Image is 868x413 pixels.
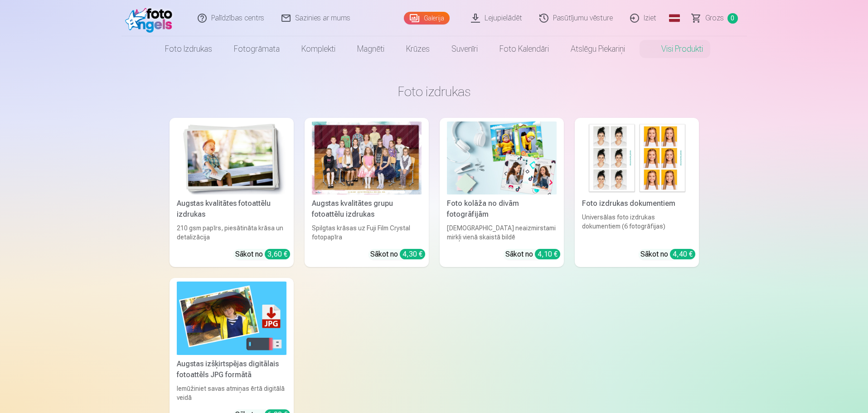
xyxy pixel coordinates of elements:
div: Spilgtas krāsas uz Fuji Film Crystal fotopapīra [308,224,425,242]
div: 210 gsm papīrs, piesātināta krāsa un detalizācija [173,224,290,242]
div: Sākot no [370,249,425,260]
a: Foto izdrukas dokumentiemFoto izdrukas dokumentiemUniversālas foto izdrukas dokumentiem (6 fotogr... [575,118,699,267]
a: Visi produkti [636,36,714,62]
span: 0 [727,13,738,24]
div: 4,30 € [400,249,425,259]
div: Augstas kvalitātes grupu fotoattēlu izdrukas [308,198,425,220]
a: Komplekti [291,36,346,62]
a: Suvenīri [441,36,489,62]
a: Foto izdrukas [154,36,223,62]
img: Augstas izšķirtspējas digitālais fotoattēls JPG formātā [177,282,286,355]
a: Foto kolāža no divām fotogrāfijāmFoto kolāža no divām fotogrāfijām[DEMOGRAPHIC_DATA] neaizmirstam... [440,118,564,267]
div: 4,10 € [535,249,560,259]
div: Iemūžiniet savas atmiņas ērtā digitālā veidā [173,384,290,402]
div: Sākot no [640,249,695,260]
div: Sākot no [235,249,290,260]
img: /fa1 [125,4,177,33]
a: Augstas kvalitātes fotoattēlu izdrukasAugstas kvalitātes fotoattēlu izdrukas210 gsm papīrs, piesā... [170,118,294,267]
div: 4,40 € [670,249,695,259]
a: Augstas kvalitātes grupu fotoattēlu izdrukasSpilgtas krāsas uz Fuji Film Crystal fotopapīraSākot ... [305,118,429,267]
div: Sākot no [505,249,560,260]
a: Foto kalendāri [489,36,560,62]
div: Augstas izšķirtspējas digitālais fotoattēls JPG formātā [173,359,290,380]
a: Magnēti [346,36,395,62]
a: Krūzes [395,36,441,62]
a: Fotogrāmata [223,36,291,62]
div: Foto kolāža no divām fotogrāfijām [443,198,560,220]
img: Foto kolāža no divām fotogrāfijām [447,121,557,194]
div: [DEMOGRAPHIC_DATA] neaizmirstami mirkļi vienā skaistā bildē [443,224,560,242]
div: Foto izdrukas dokumentiem [578,198,695,209]
span: Grozs [705,13,724,24]
a: Galerija [404,12,450,24]
img: Foto izdrukas dokumentiem [582,121,692,194]
a: Atslēgu piekariņi [560,36,636,62]
h3: Foto izdrukas [177,83,692,100]
div: Universālas foto izdrukas dokumentiem (6 fotogrāfijas) [578,213,695,242]
img: Augstas kvalitātes fotoattēlu izdrukas [177,121,286,194]
div: 3,60 € [265,249,290,259]
div: Augstas kvalitātes fotoattēlu izdrukas [173,198,290,220]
